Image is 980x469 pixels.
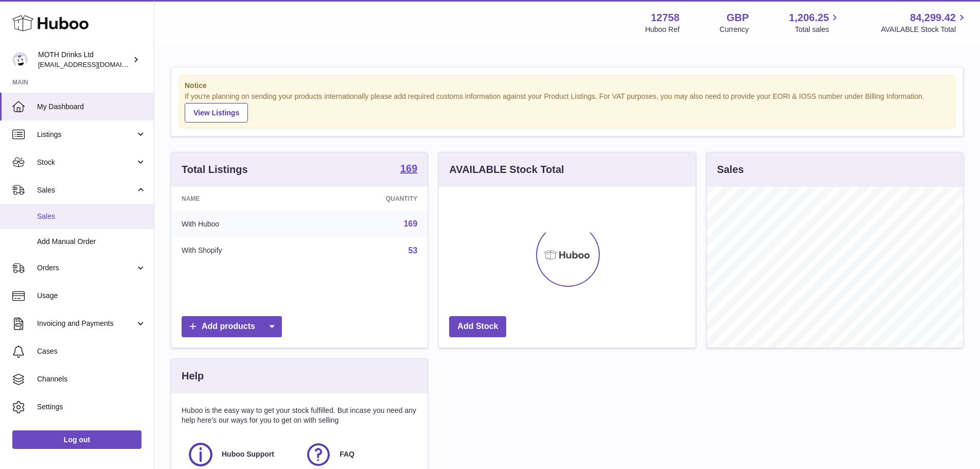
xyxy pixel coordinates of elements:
span: 84,299.42 [910,11,956,25]
th: Name [171,187,310,211]
strong: Notice [185,81,950,91]
span: Cases [37,346,146,356]
div: MOTH Drinks Ltd [38,50,131,70]
div: If you're planning on sending your products internationally please add required customs informati... [185,92,950,123]
span: Huboo Support [222,449,274,459]
a: 84,299.42 AVAILABLE Stock Total [881,11,968,34]
a: 1,206.25 Total sales [789,11,841,34]
span: FAQ [340,449,354,459]
a: Huboo Support [187,441,294,468]
strong: 169 [400,163,417,173]
span: Add Manual Order [37,237,146,247]
th: Quantity [310,187,428,211]
h3: Total Listings [182,163,248,177]
a: 53 [408,246,418,255]
strong: GBP [726,11,749,25]
a: 169 [400,163,417,176]
span: [EMAIL_ADDRESS][DOMAIN_NAME] [38,60,151,68]
a: FAQ [305,441,412,468]
span: Listings [37,130,135,140]
span: Channels [37,374,146,384]
a: 169 [404,219,418,228]
span: 1,206.25 [789,11,829,25]
a: Log out [12,430,141,449]
span: My Dashboard [37,102,146,112]
span: Sales [37,212,146,221]
td: With Shopify [171,237,310,264]
td: With Huboo [171,211,310,237]
span: Total sales [795,25,841,34]
a: View Listings [185,103,248,123]
img: internalAdmin-12758@internal.huboo.com [12,52,28,67]
strong: 12758 [651,11,680,25]
p: Huboo is the easy way to get your stock fulfilled. But incase you need any help here's our ways f... [182,406,417,425]
span: Sales [37,185,135,195]
h3: Help [182,369,204,383]
h3: Sales [717,163,744,177]
h3: AVAILABLE Stock Total [449,163,564,177]
div: Currency [720,25,749,34]
div: Huboo Ref [645,25,680,34]
a: Add Stock [449,316,506,337]
span: AVAILABLE Stock Total [881,25,968,34]
span: Usage [37,291,146,301]
span: Orders [37,263,135,273]
a: Add products [182,316,282,337]
span: Invoicing and Payments [37,319,135,328]
span: Stock [37,158,135,167]
span: Settings [37,402,146,412]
